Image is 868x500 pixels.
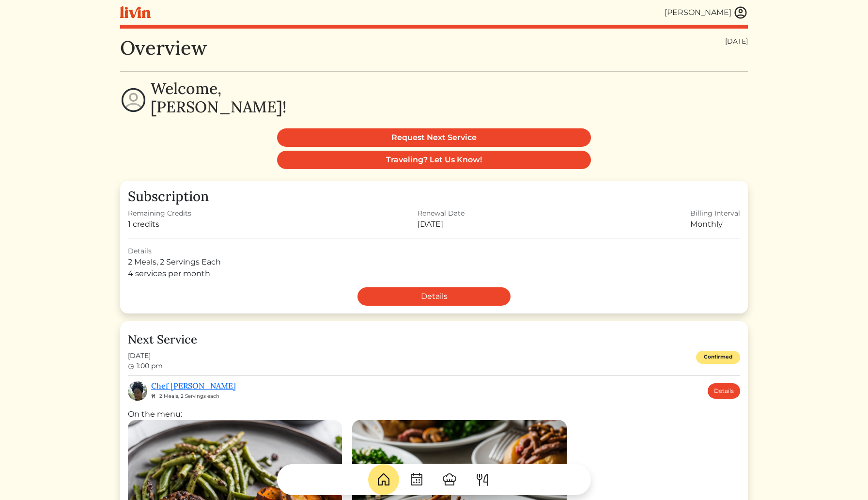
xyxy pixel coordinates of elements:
[128,246,740,256] div: Details
[708,383,740,399] a: Details
[690,219,740,230] div: Monthly
[151,381,236,391] a: Chef [PERSON_NAME]
[128,333,740,347] h4: Next Service
[120,87,147,113] img: profile-circle-6dcd711754eaac681cb4e5fa6e5947ecf152da99a3a386d1f417117c42b37ef2.svg
[690,208,740,219] div: Billing Interval
[128,351,163,361] span: [DATE]
[120,36,207,60] h1: Overview
[409,472,424,487] img: CalendarDots-5bcf9d9080389f2a281d69619e1c85352834be518fbc73d9501aef674afc0d57.svg
[725,36,748,47] div: [DATE]
[277,128,591,147] a: Request Next Service
[151,394,155,399] img: fork_knife_small-8e8c56121c6ac9ad617f7f0151facf9cb574b427d2b27dceffcaf97382ddc7e7.svg
[665,7,731,18] div: [PERSON_NAME]
[128,256,740,268] div: 2 Meals, 2 Servings Each
[376,472,391,487] img: House-9bf13187bcbb5817f509fe5e7408150f90897510c4275e13d0d5fca38e0b5951.svg
[128,363,135,370] img: clock-b05ee3d0f9935d60bc54650fc25b6257a00041fd3bdc39e3e98414568feee22d.svg
[151,79,286,117] h2: Welcome, [PERSON_NAME]!
[475,472,490,487] img: ForkKnife-55491504ffdb50bab0c1e09e7649658475375261d09fd45db06cec23bce548bf.svg
[418,219,465,230] div: [DATE]
[357,287,511,306] a: Details
[128,381,147,401] img: 0c651e5241451c33c9f4bdbe9fca07fd
[137,361,163,370] span: 1:00 pm
[159,393,219,399] span: 2 Meals, 2 Servings each
[418,208,465,219] div: Renewal Date
[277,151,591,169] a: Traveling? Let Us Know!
[128,219,191,230] div: 1 credits
[696,351,740,364] div: Confirmed
[733,5,748,20] img: user_account-e6e16d2ec92f44fc35f99ef0dc9cddf60790bfa021a6ecb1c896eb5d2907b31c.svg
[442,472,457,487] img: ChefHat-a374fb509e4f37eb0702ca99f5f64f3b6956810f32a249b33092029f8484b388.svg
[120,6,151,18] img: livin-logo-a0d97d1a881af30f6274990eb6222085a2533c92bbd1e4f22c21b4f0d0e3210c.svg
[128,268,740,280] div: 4 services per month
[128,188,740,205] h3: Subscription
[128,208,191,219] div: Remaining Credits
